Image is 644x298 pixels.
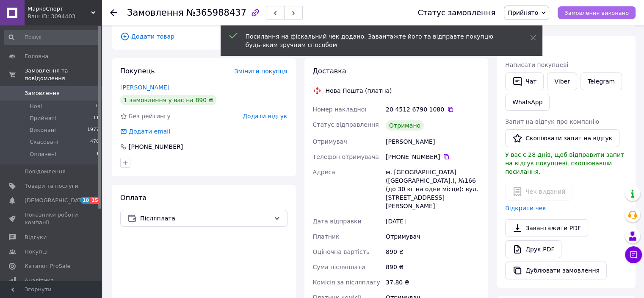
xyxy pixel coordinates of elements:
[386,105,480,114] div: 20 4512 6790 1080
[505,118,599,125] span: Запит на відгук про компанію
[90,197,100,204] span: 15
[235,68,287,75] span: Змінити покупця
[313,218,362,225] span: Дата відправки
[90,138,99,146] span: 476
[140,214,270,223] span: Післяплата
[505,94,550,111] a: WhatsApp
[186,8,246,18] span: №365988437
[25,277,54,284] span: Аналітика
[313,153,379,160] span: Телефон отримувача
[384,275,481,290] div: 37.80 ₴
[4,30,100,45] input: Пошук
[25,182,78,190] span: Товари та послуги
[580,72,622,90] a: Telegram
[25,211,78,226] span: Показники роботи компанії
[30,126,56,134] span: Виконані
[25,89,60,97] span: Замовлення
[313,279,380,286] span: Комісія за післяплату
[243,113,287,120] span: Додати відгук
[128,142,184,151] div: [PHONE_NUMBER]
[558,6,636,19] button: Замовлення виконано
[508,9,538,16] span: Прийнято
[119,127,171,136] div: Додати email
[505,262,607,279] button: Дублювати замовлення
[30,138,58,146] span: Скасовані
[313,138,347,145] span: Отримувач
[313,233,340,240] span: Платник
[120,32,480,41] span: Додати товар
[25,248,47,256] span: Покупці
[25,234,47,241] span: Відгуки
[96,150,99,158] span: 1
[80,197,90,204] span: 18
[30,150,56,158] span: Оплачені
[505,129,619,147] button: Скопіювати запит на відгук
[418,8,496,17] div: Статус замовлення
[505,219,588,237] a: Завантажити PDF
[30,103,42,110] span: Нові
[120,84,169,91] a: [PERSON_NAME]
[120,67,155,75] span: Покупець
[25,67,102,82] span: Замовлення та повідомлення
[384,164,481,214] div: м. [GEOGRAPHIC_DATA] ([GEOGRAPHIC_DATA].), №166 (до 30 кг на одне місце): вул. [STREET_ADDRESS][P...
[313,106,367,113] span: Номер накладної
[313,264,365,270] span: Сума післяплати
[384,214,481,229] div: [DATE]
[87,126,99,134] span: 1977
[28,13,102,20] div: Ваш ID: 3094403
[564,10,629,16] span: Замовлення виконано
[96,103,99,110] span: 0
[25,168,66,175] span: Повідомлення
[384,244,481,259] div: 890 ₴
[313,121,379,128] span: Статус відправлення
[313,169,335,175] span: Адреса
[505,240,561,258] a: Друк PDF
[93,114,99,122] span: 11
[127,8,184,18] span: Замовлення
[386,153,480,161] div: [PHONE_NUMBER]
[547,72,577,90] a: Viber
[120,194,146,202] span: Оплата
[246,32,509,49] div: Посилання на фіскальний чек додано. Завантажте його та відправте покупцю будь-яким зручним способом
[505,151,624,175] span: У вас є 28 днів, щоб відправити запит на відгук покупцеві, скопіювавши посилання.
[120,95,216,105] div: 1 замовлення у вас на 890 ₴
[25,197,87,204] span: [DEMOGRAPHIC_DATA]
[505,61,568,68] span: Написати покупцеві
[25,262,70,270] span: Каталог ProSale
[28,5,91,13] span: МаркоСпорт
[384,134,481,149] div: [PERSON_NAME]
[30,114,56,122] span: Прийняті
[625,246,642,263] button: Чат з покупцем
[129,113,171,120] span: Без рейтингу
[110,8,117,17] div: Повернутися назад
[384,229,481,244] div: Отримувач
[386,120,424,131] div: Отримано
[505,72,544,90] button: Чат
[505,205,546,212] a: Відкрити чек
[128,127,171,136] div: Додати email
[313,67,346,75] span: Доставка
[313,248,370,255] span: Оціночна вартість
[323,86,394,95] div: Нова Пошта (платна)
[25,53,48,60] span: Головна
[384,259,481,275] div: 890 ₴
